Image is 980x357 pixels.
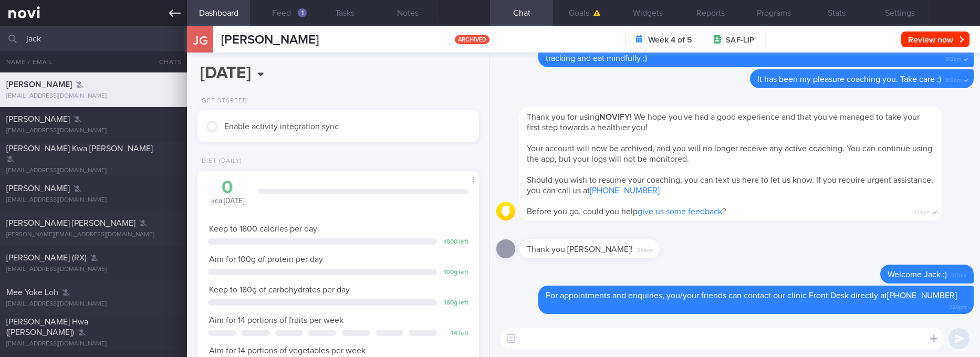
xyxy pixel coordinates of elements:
[951,269,966,279] span: 3:17pm
[6,300,181,308] div: [EMAIL_ADDRESS][DOMAIN_NAME]
[887,291,957,300] a: [PHONE_NUMBER]
[208,178,247,197] div: 0
[6,231,181,239] div: [PERSON_NAME][EMAIL_ADDRESS][DOMAIN_NAME]
[442,269,468,277] div: 100 g left
[145,51,187,72] button: Chats
[442,238,468,246] div: 1800 left
[6,184,70,193] span: [PERSON_NAME]
[6,266,181,274] div: [EMAIL_ADDRESS][DOMAIN_NAME]
[914,206,930,216] span: 3:12pm
[221,34,319,46] span: [PERSON_NAME]
[6,127,181,135] div: [EMAIL_ADDRESS][DOMAIN_NAME]
[546,44,948,62] span: Food tracking is not compulsory but recommended during a weight loss phase. At maintenance, you m...
[599,113,630,121] strong: NOVIFY
[648,35,692,45] strong: Week 4 of 5
[6,115,70,123] span: [PERSON_NAME]
[6,288,58,297] span: Mee Yoke Loh
[455,35,489,44] span: archived
[209,286,350,294] span: Keep to 180g of carbohydrates per day
[209,255,323,264] span: Aim for 100g of protein per day
[197,157,242,165] div: Diet (Daily)
[298,8,307,17] div: 1
[888,270,947,279] span: Welcome Jack :)
[6,340,181,348] div: [EMAIL_ADDRESS][DOMAIN_NAME]
[442,299,468,307] div: 180 g left
[527,113,920,132] span: Thank you for using ! We hope you've had a good experience and that you've managed to take your f...
[945,74,961,84] span: 3:12pm
[209,346,366,355] span: Aim for 14 portions of vegetables per week
[209,225,317,233] span: Keep to 1800 calories per day
[208,178,247,206] div: kcal [DATE]
[181,20,220,60] div: JG
[590,186,660,195] a: [PHONE_NUMBER]
[527,245,633,254] span: Thank you [PERSON_NAME]!
[6,219,135,227] span: [PERSON_NAME] [PERSON_NAME]
[726,35,754,46] span: SAF-LIP
[209,316,343,324] span: Aim for 14 portions of fruits per week
[945,53,961,63] span: 3:12pm
[901,31,969,47] button: Review now
[6,80,72,89] span: [PERSON_NAME]
[546,291,957,300] span: For appointments and enquiries, you/your friends can contact our clinic Front Desk directly at
[197,97,247,105] div: Get Started
[6,92,181,100] div: [EMAIL_ADDRESS][DOMAIN_NAME]
[6,318,88,337] span: [PERSON_NAME] Hwa ([PERSON_NAME])
[6,167,181,175] div: [EMAIL_ADDRESS][DOMAIN_NAME]
[638,207,722,216] a: give us some feedback
[6,196,181,204] div: [EMAIL_ADDRESS][DOMAIN_NAME]
[949,301,966,311] span: 3:20pm
[6,144,153,153] span: [PERSON_NAME] Kwa [PERSON_NAME]
[6,254,87,262] span: [PERSON_NAME] (RX)
[442,330,468,338] div: 14 left
[637,244,652,254] span: 3:14pm
[527,207,726,216] span: Before you go, could you help ?
[527,176,933,195] span: Should you wish to resume your coaching, you can text us here to let us know. If you require urge...
[757,75,941,83] span: It has been my pleasure coaching you. Take care :)
[527,144,932,163] span: Your account will now be archived, and you will no longer receive any active coaching. You can co...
